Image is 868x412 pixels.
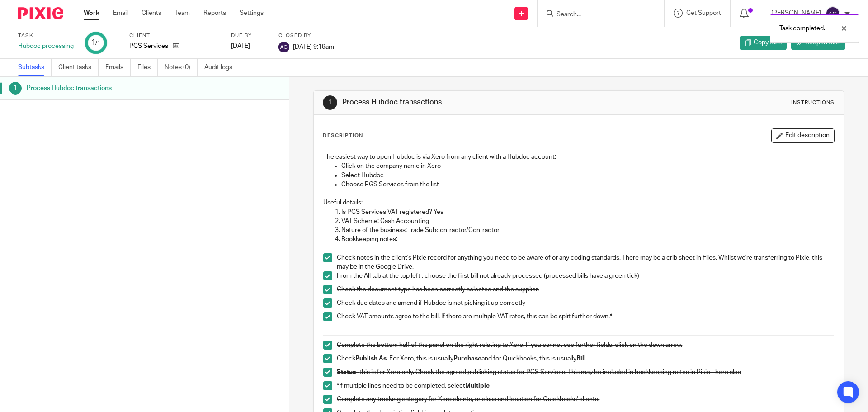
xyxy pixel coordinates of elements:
[341,217,834,226] p: VAT Scheme: Cash Accounting
[465,383,490,389] strong: Multiple
[323,152,834,161] p: The easiest way to open Hubdoc is via Xero from any client with a Hubdoc account:-
[453,355,481,362] strong: Purchase
[341,171,834,180] p: Select Hubdoc
[95,41,100,46] small: /1
[337,298,834,308] p: Check due dates and amend if Hubdoc is not picking it up correctly
[779,24,825,33] p: Task completed.
[278,32,334,39] label: Closed by
[576,355,586,362] strong: Bill
[278,42,289,52] img: svg%3E
[175,9,190,18] a: Team
[337,341,834,350] p: Complete the bottom half of the panel on the right relating to Xero. If you cannot see further fi...
[337,354,834,363] p: Check . For Xero, this is usually and for Quickbooks, this is usually
[342,98,598,107] h1: Process Hubdoc transactions
[341,161,834,170] p: Click on the company name in Xero
[341,226,834,235] p: Nature of the business: Trade Subcontractor/Contractor
[293,43,334,50] span: [DATE] 9:19am
[323,95,337,110] div: 1
[105,59,131,76] a: Emails
[9,82,22,95] div: 1
[323,132,363,139] p: Description
[18,32,74,39] label: Task
[791,99,835,106] div: Instructions
[203,9,226,18] a: Reports
[341,235,834,244] p: Bookkeeping notes:
[84,9,99,18] a: Work
[355,355,387,362] strong: Publish As
[341,208,834,217] p: Is PGS Services VAT registered? Yes
[337,285,834,294] p: Check the document type has been correctly selected and the supplier.
[337,253,834,272] p: Check notes in the client's Pixie record for anything you need to be aware of or any coding stand...
[129,32,220,39] label: Client
[337,271,834,280] p: From the All tab at the top left , choose the first bill not already processed (processed bills h...
[58,59,99,76] a: Client tasks
[231,32,267,39] label: Due by
[142,9,161,18] a: Clients
[18,7,63,19] img: Pixie
[18,59,52,76] a: Subtasks
[341,180,834,189] p: Choose PGS Services from the list
[27,81,196,95] h1: Process Hubdoc transactions
[337,312,834,321] p: Check VAT amounts agree to the bill. If there are multiple VAT rates, this can be split further d...
[18,42,74,51] div: Hubdoc processing
[337,395,834,404] p: Complete any tracking category for Xero clients, or class and location for Quickbooks' clients.
[165,59,198,76] a: Notes (0)
[337,381,834,390] p: *If multiple lines need to be completed, select
[337,368,834,377] p: this is for Xero only. Check the agreed publishing status for PGS Services. This may be included ...
[113,9,128,18] a: Email
[240,9,264,18] a: Settings
[323,198,834,207] p: Useful details:
[129,42,168,51] p: PGS Services
[337,369,359,375] strong: Status -
[771,128,835,143] button: Edit description
[826,6,840,21] img: svg%3E
[137,59,158,76] a: Files
[204,59,239,76] a: Audit logs
[231,42,267,51] div: [DATE]
[91,38,100,48] div: 1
